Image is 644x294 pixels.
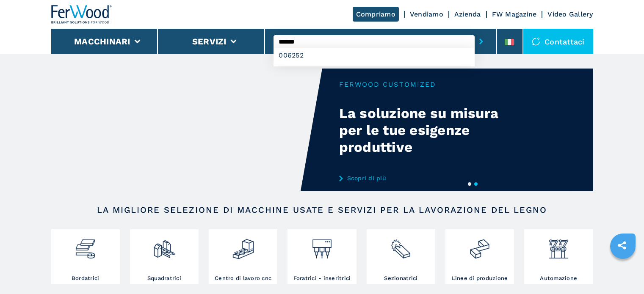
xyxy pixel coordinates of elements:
video: Your browser does not support the video tag. [51,69,322,191]
button: 1 [468,182,471,186]
img: linee_di_produzione_2.png [468,231,491,260]
img: automazione.png [547,231,570,260]
img: centro_di_lavoro_cnc_2.png [232,231,254,260]
img: squadratrici_2.png [153,231,175,260]
a: Squadratrici [130,229,199,284]
img: Contattaci [532,37,540,46]
img: sezionatrici_2.png [390,231,412,260]
div: Contattaci [523,29,593,54]
a: FW Magazine [492,10,537,18]
a: Centro di lavoro cnc [209,229,277,284]
a: Automazione [524,229,593,284]
h3: Centro di lavoro cnc [215,275,271,282]
h3: Foratrici - inseritrici [293,275,351,282]
h3: Squadratrici [147,275,181,282]
h3: Linee di produzione [452,275,508,282]
a: Linee di produzione [445,229,514,284]
h3: Automazione [540,275,577,282]
h2: LA MIGLIORE SELEZIONE DI MACCHINE USATE E SERVIZI PER LA LAVORAZIONE DEL LEGNO [78,205,566,215]
div: 006252 [274,48,475,63]
button: Servizi [192,36,227,47]
img: Ferwood [51,5,112,24]
h3: Bordatrici [72,275,100,282]
a: Foratrici - inseritrici [287,229,356,284]
a: Scopri di più [339,175,505,181]
a: Azienda [454,10,481,18]
a: sharethis [611,235,633,256]
a: Compriamo [353,7,399,22]
a: Bordatrici [51,229,120,284]
a: Sezionatrici [367,229,435,284]
a: Vendiamo [410,10,443,18]
a: Video Gallery [547,10,593,18]
img: foratrici_inseritrici_2.png [311,231,333,260]
img: bordatrici_1.png [74,231,97,260]
iframe: Chat [608,256,638,288]
button: 2 [474,182,478,186]
h3: Sezionatrici [384,275,417,282]
button: Macchinari [74,36,130,47]
button: submit-button [475,32,488,51]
